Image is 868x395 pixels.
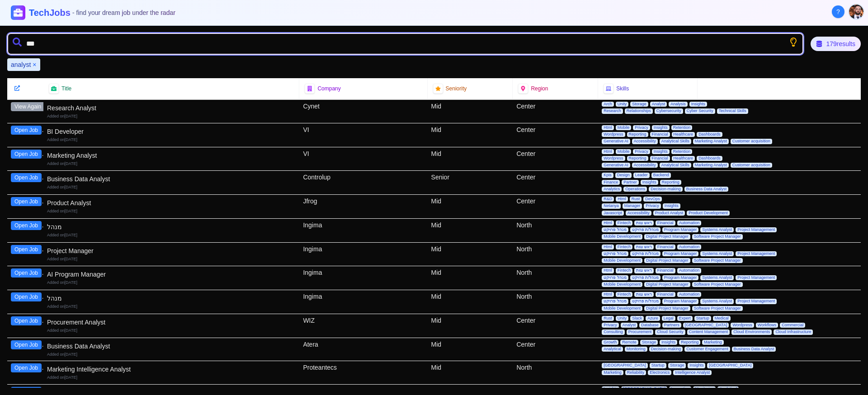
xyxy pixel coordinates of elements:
span: מנהל/ת פרויקט [630,275,660,280]
span: Research [602,108,623,113]
span: Analysis [669,102,688,107]
span: Storage [630,102,648,107]
div: Mid [428,195,513,218]
span: Partner [622,180,639,185]
span: Arch [602,102,614,107]
span: Fintech [616,292,633,297]
button: Open Job [11,292,42,301]
div: Center [513,195,598,218]
button: Open Job [11,316,42,325]
span: Insights [663,203,680,208]
span: Systems Analyst [700,275,734,280]
span: Operations [623,187,647,192]
div: Atera [299,338,427,361]
span: Html [616,197,628,202]
span: Software Project Manager [692,306,743,311]
div: Center [513,314,598,338]
span: Reliability [625,370,646,375]
span: Analytical Skills [660,139,691,144]
span: Intelligence Analyst [673,370,712,375]
span: Project Management [736,275,777,280]
span: Startup [694,316,711,321]
span: Customer acquisition [731,163,772,168]
span: Wordpress [731,323,754,328]
span: Retention [671,125,693,130]
span: Marketing Analyst [693,163,729,168]
span: Innovation [669,386,692,391]
span: Financial [656,268,675,273]
div: Mid [428,243,513,266]
div: Mid [428,100,513,123]
span: Content Management [687,329,730,334]
span: Generative AI [602,139,630,144]
span: Wordpress [602,132,625,137]
div: Marketing Intelligence Analyst [47,365,296,374]
span: ראש צוות [634,245,654,249]
span: Insights [652,149,670,154]
button: Remove analyst filter [33,60,36,69]
div: Mid [428,314,513,338]
div: Added on [DATE] [47,232,296,238]
span: Digital Project Manager [644,258,690,263]
span: Analytical [717,386,739,391]
span: Expert [677,316,693,321]
button: User menu [848,4,864,20]
span: Automation [677,292,702,297]
span: Decision-making [649,347,683,352]
div: WIZ [299,314,427,338]
span: Cloud Infrastructure [774,329,813,334]
span: Marketing [702,340,724,345]
div: Ingima [299,219,427,242]
span: Remote [620,340,638,345]
div: Added on [DATE] [47,113,296,119]
div: Mid [428,338,513,361]
span: Rust [630,197,642,202]
span: Privacy [644,203,661,208]
span: Database [639,323,660,328]
div: Center [513,123,598,147]
span: Analytical [602,347,623,352]
span: Privacy [602,323,619,328]
div: Business Data Analyst [47,342,296,351]
span: Cyber Security [685,108,715,113]
span: Software Project Manager [692,258,743,263]
span: ראש צוות [634,268,654,273]
span: Marketing Analyst [693,139,729,144]
span: Financial [650,156,670,161]
div: Controlup [299,171,427,194]
span: ראש צוות [634,221,654,226]
div: Added on [DATE] [47,184,296,190]
span: Reporting [679,340,700,345]
button: Open Job [11,173,42,182]
div: מנהל [47,222,296,231]
button: Open Job [11,150,42,159]
img: User avatar [849,5,863,19]
span: Html [602,221,614,226]
div: Center [513,171,598,194]
div: Research Analyst [47,103,296,113]
span: Mobile Development [602,306,642,311]
span: Financial [656,245,675,249]
span: Relationships [625,108,653,113]
span: מנהל פרויקט [602,227,628,232]
div: AI Program Manager [47,270,296,279]
span: Title [61,85,71,92]
div: Added on [DATE] [47,328,296,334]
span: Leader [633,173,650,178]
div: Added on [DATE] [47,352,296,357]
div: Proteantecs [299,361,427,384]
div: Center [513,147,598,171]
div: North [513,266,598,290]
span: Insights [688,363,705,368]
span: Analyst [621,323,638,328]
span: Legal [662,316,675,321]
span: Skills [616,85,629,92]
div: North [513,219,598,242]
div: VI [299,123,427,147]
div: Procurement Analyst [47,318,296,327]
span: Automation [677,245,702,249]
span: Storage [640,340,658,345]
span: Netanya [602,203,621,208]
span: Region [531,85,548,92]
button: Open Job [11,126,42,135]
